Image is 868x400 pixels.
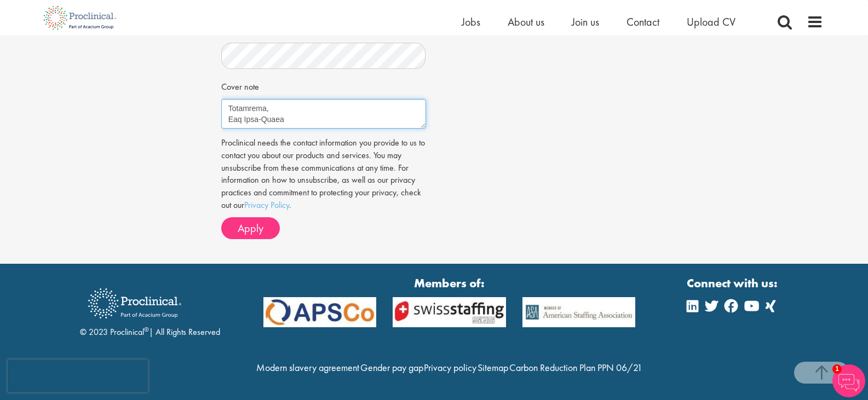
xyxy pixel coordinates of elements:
[687,275,780,292] strong: Connect with us:
[221,137,426,212] p: Proclinical needs the contact information you provide to us to contact you about our products and...
[244,199,289,211] a: Privacy Policy
[832,364,865,397] img: Chatbot
[221,217,280,239] button: Apply
[144,325,149,334] sup: ®
[508,15,544,29] a: About us
[256,361,359,374] a: Modern slavery agreement
[572,15,599,29] a: Join us
[514,297,644,327] img: APSCo
[424,361,476,374] a: Privacy policy
[832,364,842,374] span: 1
[263,275,636,292] strong: Members of:
[221,77,259,94] label: Cover note
[255,297,385,327] img: APSCo
[80,281,189,326] img: Proclinical Recruitment
[478,361,508,374] a: Sitemap
[687,15,735,29] a: Upload CV
[80,280,220,339] div: © 2023 Proclinical | All Rights Reserved
[384,297,514,327] img: APSCo
[238,221,263,235] span: Apply
[360,361,423,374] a: Gender pay gap
[509,361,642,374] a: Carbon Reduction Plan PPN 06/21
[626,15,659,29] a: Contact
[8,360,148,392] iframe: reCAPTCHA
[462,15,480,29] a: Jobs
